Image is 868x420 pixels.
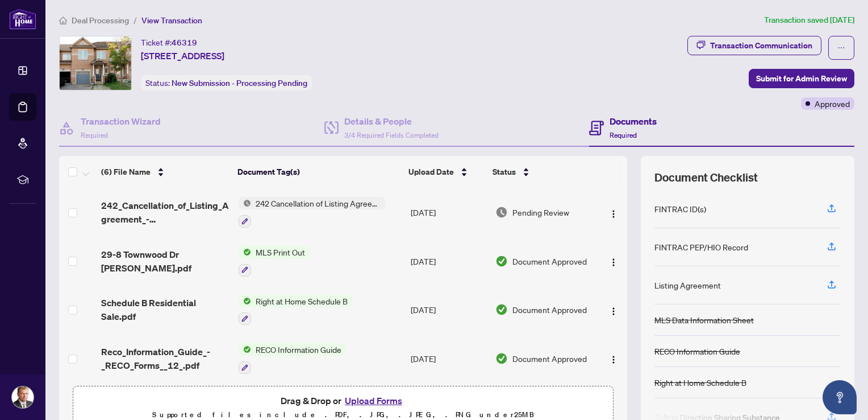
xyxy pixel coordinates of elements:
th: (6) File Name [97,156,233,188]
span: 242_Cancellation_of_Listing_Agreement_-_Authority_to_Offer_for_Sale_-_PropTx-[PERSON_NAME] 2.pdf [101,199,229,226]
img: Logo [609,209,618,219]
span: home [59,17,67,24]
img: Status Icon [239,197,251,209]
button: Status IconMLS Print Out [239,246,310,277]
span: 46319 [172,38,197,48]
button: Open asap [823,380,857,414]
button: Status Icon242 Cancellation of Listing Agreement - Authority to Offer for Sale [239,197,386,228]
td: [DATE] [406,334,491,383]
div: FINTRAC ID(s) [654,203,706,215]
img: Document Status [495,352,508,365]
img: Logo [609,307,618,316]
span: 29-8 Townwood Dr [PERSON_NAME].pdf [101,248,229,275]
span: ellipsis [837,44,845,52]
button: Logo [604,203,623,221]
img: Document Status [495,206,508,219]
span: Required [81,131,108,139]
div: Transaction Communication [710,36,812,55]
img: Status Icon [239,295,251,307]
td: [DATE] [406,286,491,335]
span: RECO Information Guide [251,343,346,356]
div: Right at Home Schedule B [654,376,746,389]
img: Document Status [495,303,508,316]
button: Logo [604,300,623,319]
img: Status Icon [239,343,251,356]
span: Document Approved [512,303,587,316]
button: Status IconRight at Home Schedule B [239,295,352,326]
img: IMG-N12313710_1.jpg [60,36,131,90]
span: Submit for Admin Review [756,69,847,88]
span: Required [610,131,637,139]
div: Status: [141,75,312,90]
th: Document Tag(s) [233,156,404,188]
button: Status IconRECO Information Guide [239,343,346,374]
button: Logo [604,252,623,270]
th: Status [488,156,594,188]
span: MLS Print Out [251,246,310,258]
button: Submit for Admin Review [749,69,854,88]
article: Transaction saved [DATE] [764,14,854,27]
span: Document Approved [512,352,587,365]
button: Upload Forms [341,393,406,408]
h4: Transaction Wizard [81,114,161,128]
span: 242 Cancellation of Listing Agreement - Authority to Offer for Sale [251,197,386,209]
img: Logo [609,355,618,364]
img: Profile Icon [12,386,34,408]
button: Transaction Communication [687,36,821,55]
span: 3/4 Required Fields Completed [344,131,439,139]
span: New Submission - Processing Pending [172,78,307,88]
img: logo [9,9,36,30]
th: Upload Date [404,156,489,188]
span: Pending Review [512,206,569,219]
span: Right at Home Schedule B [251,295,352,307]
div: RECO Information Guide [654,345,740,357]
button: Logo [604,349,623,368]
span: View Transaction [141,15,202,26]
span: [STREET_ADDRESS] [141,49,224,63]
span: Upload Date [408,166,454,178]
img: Logo [609,258,618,267]
img: Status Icon [239,246,251,258]
h4: Details & People [344,114,439,128]
span: Document Checklist [654,170,758,186]
div: FINTRAC PEP/HIO Record [654,241,748,253]
span: Document Approved [512,255,587,267]
td: [DATE] [406,188,491,237]
img: Document Status [495,255,508,267]
td: [DATE] [406,237,491,286]
span: (6) File Name [101,166,151,178]
span: Deal Processing [72,15,129,26]
span: Status [493,166,516,178]
span: Reco_Information_Guide_-_RECO_Forms__12_.pdf [101,345,229,372]
h4: Documents [610,114,657,128]
span: Approved [815,97,850,110]
div: Ticket #: [141,36,197,49]
span: Drag & Drop or [281,393,406,408]
div: Listing Agreement [654,279,721,291]
li: / [133,14,137,27]
span: Schedule B Residential Sale.pdf [101,296,229,323]
div: MLS Data Information Sheet [654,314,754,326]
